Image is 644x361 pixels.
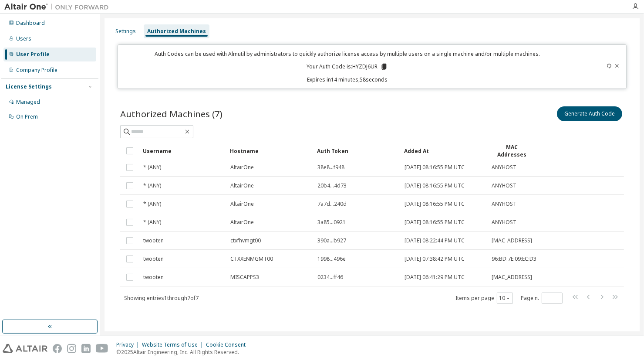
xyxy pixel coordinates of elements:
img: facebook.svg [53,344,62,353]
div: Settings [115,28,136,35]
div: Website Terms of Use [142,341,206,348]
img: youtube.svg [96,344,108,353]
span: * (ANY) [143,219,161,226]
div: Username [143,144,223,158]
span: twooten [143,237,164,244]
span: AltairOne [230,201,254,208]
span: 7a7d...240d [317,201,347,208]
div: Added At [404,144,484,158]
img: altair_logo.svg [3,344,47,353]
div: On Prem [16,113,38,120]
span: * (ANY) [143,182,161,189]
span: 96:BD:7E:09:EC:D3 [492,255,536,262]
span: * (ANY) [143,164,161,171]
span: [DATE] 08:16:55 PM UTC [405,201,465,208]
span: AltairOne [230,182,254,189]
span: twooten [143,255,164,262]
span: [DATE] 08:16:55 PM UTC [405,219,465,226]
div: Managed [16,99,40,106]
span: 38e8...f948 [317,164,344,171]
span: AltairOne [230,219,254,226]
span: Page n. [521,293,563,304]
span: [MAC_ADDRESS] [492,237,532,244]
div: Auth Token [317,144,397,158]
span: twooten [143,274,164,281]
span: ANYHOST [492,164,516,171]
span: [DATE] 07:38:42 PM UTC [405,255,465,262]
div: Hostname [230,144,310,158]
div: Cookie Consent [206,341,251,348]
span: 20b4...4d73 [317,182,347,189]
span: Showing entries 1 through 7 of 7 [124,294,199,302]
span: 1998...496e [317,255,346,262]
p: © 2025 Altair Engineering, Inc. All Rights Reserved. [116,348,251,356]
span: [DATE] 08:16:55 PM UTC [405,182,465,189]
span: 0234...ff46 [317,274,343,281]
div: Dashboard [16,20,45,27]
span: ANYHOST [492,219,516,226]
span: 390a...b927 [317,237,346,244]
span: [DATE] 08:16:55 PM UTC [405,164,465,171]
span: [DATE] 08:22:44 PM UTC [405,237,465,244]
span: ANYHOST [492,182,516,189]
span: [DATE] 06:41:29 PM UTC [405,274,465,281]
span: MISCAPPS3 [230,274,259,281]
p: Your Auth Code is: HYZDJ6UR [307,63,388,71]
div: Privacy [116,341,142,348]
span: Items per page [455,293,513,304]
div: License Settings [6,83,52,90]
img: instagram.svg [67,344,76,353]
span: [MAC_ADDRESS] [492,274,532,281]
div: Authorized Machines [147,28,206,35]
span: ANYHOST [492,201,516,208]
span: * (ANY) [143,201,161,208]
span: ctxfhvmgt00 [230,237,261,244]
button: Generate Auth Code [557,106,622,121]
p: Auth Codes can be used with Almutil by administrators to quickly authorize license access by mult... [123,50,571,58]
span: 3a85...0921 [317,219,346,226]
p: Expires in 14 minutes, 58 seconds [123,76,571,83]
span: CTXXENMGMT00 [230,255,273,262]
div: User Profile [16,51,50,58]
button: 10 [499,295,511,302]
span: AltairOne [230,164,254,171]
div: MAC Addresses [491,143,533,158]
div: Company Profile [16,67,57,74]
img: linkedin.svg [81,344,91,353]
div: Users [16,35,31,42]
img: Altair One [4,3,113,11]
span: Authorized Machines (7) [120,108,223,120]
